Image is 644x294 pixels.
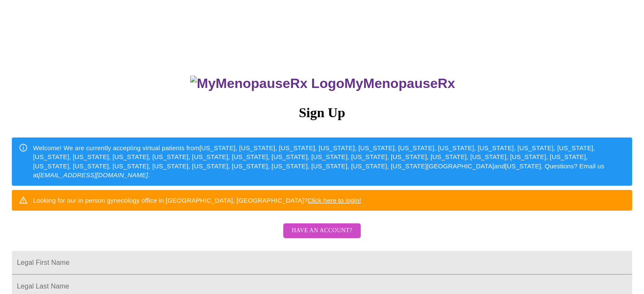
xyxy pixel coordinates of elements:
[292,225,352,236] span: Have an account?
[39,171,148,179] em: [EMAIL_ADDRESS][DOMAIN_NAME]
[33,192,361,208] div: Looking for our in person gynecology office in [GEOGRAPHIC_DATA], [GEOGRAPHIC_DATA]?
[13,76,633,91] h3: MyMenopauseRx
[190,76,344,91] img: MyMenopauseRx Logo
[33,140,625,183] div: Welcome! We are currently accepting virtual patients from [US_STATE], [US_STATE], [US_STATE], [US...
[307,197,361,204] a: Click here to login!
[283,223,361,238] button: Have an account?
[12,105,632,121] h3: Sign Up
[281,233,363,240] a: Have an account?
